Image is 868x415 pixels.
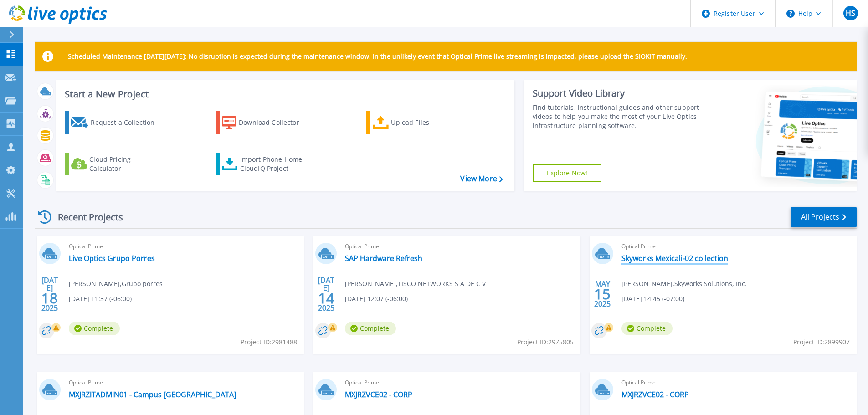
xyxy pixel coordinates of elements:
span: [PERSON_NAME] , Skyworks Solutions, Inc. [621,279,747,289]
span: 14 [318,294,334,302]
a: All Projects [791,207,857,227]
span: [DATE] 11:37 (-06:00) [69,294,132,304]
span: Optical Prime [621,378,851,388]
a: MXJRZVCE02 - CORP [345,390,412,399]
span: [DATE] 14:45 (-07:00) [621,294,684,304]
span: Optical Prime [621,241,851,251]
span: HS [846,10,855,17]
span: Project ID: 2899907 [793,337,850,347]
span: Optical Prime [69,241,298,251]
a: Download Collector [216,111,317,134]
a: MXJRZITADMIN01 - Campus [GEOGRAPHIC_DATA] [69,390,236,399]
a: Upload Files [366,111,468,134]
div: Import Phone Home CloudIQ Project [240,155,311,173]
div: Upload Files [391,113,464,132]
a: View More [460,174,503,183]
span: 15 [594,290,611,298]
span: [PERSON_NAME] , TISCO NETWORKS S A DE C V [345,279,486,289]
a: Request a Collection [65,111,166,134]
span: [DATE] 12:07 (-06:00) [345,294,408,304]
a: MXJRZVCE02 - CORP [621,390,689,399]
a: Cloud Pricing Calculator [65,153,166,175]
div: Recent Projects [35,206,135,228]
h3: Start a New Project [65,89,503,99]
div: MAY 2025 [594,277,611,311]
div: Request a Collection [91,113,164,132]
div: [DATE] 2025 [318,277,335,311]
a: Live Optics Grupo Porres [69,254,155,263]
span: Optical Prime [345,378,575,388]
div: Download Collector [239,113,312,132]
span: Optical Prime [345,241,575,251]
a: Explore Now! [533,164,602,182]
span: Complete [69,322,120,335]
span: Complete [621,322,673,335]
p: Scheduled Maintenance [DATE][DATE]: No disruption is expected during the maintenance window. In t... [68,53,687,60]
span: [PERSON_NAME] , Grupo porres [69,279,163,289]
div: Support Video Library [533,87,703,99]
div: Cloud Pricing Calculator [89,155,162,173]
a: SAP Hardware Refresh [345,254,422,263]
span: 18 [41,294,58,302]
span: Complete [345,322,396,335]
a: Skyworks Mexicali-02 collection [621,254,728,263]
div: Find tutorials, instructional guides and other support videos to help you make the most of your L... [533,103,703,130]
span: Optical Prime [69,378,298,388]
span: Project ID: 2975805 [517,337,574,347]
span: Project ID: 2981488 [241,337,297,347]
div: [DATE] 2025 [41,277,58,311]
